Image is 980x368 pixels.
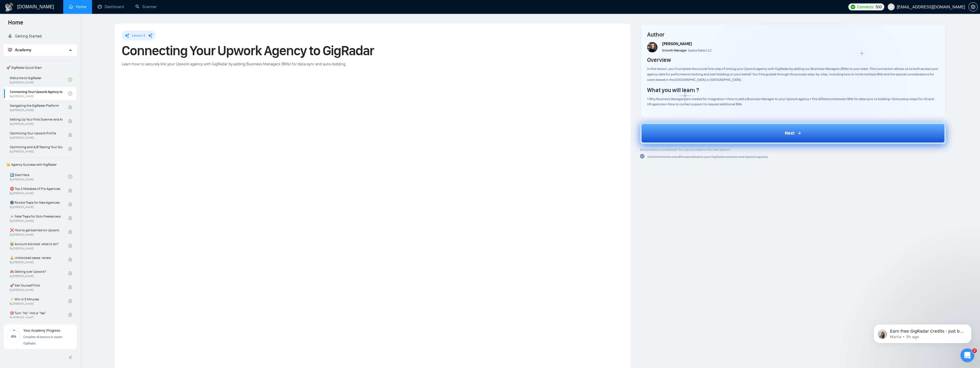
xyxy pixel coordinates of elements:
a: dashboardDashboard [98,4,124,9]
span: lock [68,313,72,317]
span: By [PERSON_NAME] [10,261,62,264]
span: user [889,5,893,9]
span: ☠️ Fatal Traps for Solo Freelancers [10,213,62,219]
span: ⛔ Top 3 Mistakes of Pro Agencies [10,186,62,192]
span: lock [68,285,72,289]
h4: What you will learn ? [647,86,699,94]
span: By [PERSON_NAME] [10,247,62,250]
div: In this lesson, you’ll complete the crucial first step of linking your Upwork agency with GigRada... [647,66,939,83]
img: logo [5,3,14,12]
span: Growth Manager [662,48,687,52]
span: check-circle [68,78,72,82]
span: Lesson 2 [132,33,145,37]
span: [PERSON_NAME] [662,41,692,46]
span: Confirm that the new BM was added to your GigRadar account and Upwork agency [647,155,768,159]
a: rocketGetting Started [8,34,42,39]
span: Academy [8,47,31,52]
span: By [PERSON_NAME] [10,274,62,278]
span: Learn how to securely link your Upwork agency with GigRadar by adding Business Managers (BMs) for... [122,62,346,66]
span: By [PERSON_NAME] [10,122,62,126]
span: lock [68,216,72,220]
span: 😭 Account blocked: what to do? [10,241,62,247]
span: Your Academy Progress [23,329,60,333]
span: By [PERSON_NAME] [10,136,62,140]
span: By [PERSON_NAME] [10,150,62,153]
span: ⚡ Win in 5 Minutes [10,296,62,302]
span: lock [68,147,72,151]
span: lock [68,105,72,109]
span: 500 [875,4,882,10]
span: check-circle [640,154,645,159]
span: Complete all lessons to master GigRadar. [23,335,63,345]
span: lock [68,119,72,123]
span: By [PERSON_NAME] [10,192,62,195]
span: Optimizing Your Upwork Profile [10,130,62,136]
span: By [PERSON_NAME] [10,219,62,223]
span: 👑 Agency Success with GigRadar [4,159,76,170]
span: 🔓 Unblocked cases: review [10,255,62,261]
span: Next [785,130,795,137]
span: Connects: [857,4,874,10]
h4: Author [647,30,939,39]
span: double-left [68,354,74,360]
h1: Connecting Your Upwork Agency to GigRadar [122,44,624,57]
span: lock [68,133,72,137]
span: 🌚 Rookie Traps for New Agencies [10,200,62,205]
span: By [PERSON_NAME] [10,233,62,237]
span: By [PERSON_NAME] [10,205,62,209]
span: 🎯 Turn “No” into a “Yes” [10,310,62,316]
span: By [PERSON_NAME] [10,316,62,319]
span: 4% [7,335,20,338]
h4: Overview [647,56,671,64]
button: Next [640,122,946,144]
span: Space Sales LLC [688,48,712,52]
span: lock [68,202,72,206]
span: 🙈 Getting over Upwork? [10,269,62,274]
span: lock [68,271,72,275]
span: 2 [972,348,977,353]
a: setting [969,5,978,9]
span: By [PERSON_NAME] [10,288,62,292]
img: upwork-logo.png [851,5,855,9]
span: Home [3,18,28,30]
div: • Why Business Managers are needed for integration • How to add a Business Manager to your Upwork... [647,96,939,107]
span: 🚀 GigRadar Quick Start [4,62,76,73]
span: fund-projection-screen [8,48,12,52]
a: Connecting Your Upwork Agency to GigRadarBy[PERSON_NAME] [10,87,68,100]
span: lock [68,258,72,262]
a: homeHome [69,4,86,9]
a: searchScanner [135,4,157,9]
span: lock [68,230,72,234]
span: Navigating the GigRadar Platform [10,103,62,108]
button: setting [969,2,978,12]
span: check-circle [68,91,72,96]
a: 1️⃣ Start HereBy[PERSON_NAME] [10,170,68,183]
iframe: Intercom live chat [960,348,974,362]
span: lock [68,188,72,192]
span: 🚀 Sell Yourself First [10,283,62,288]
span: ❌ How to get banned on Upwork [10,227,62,233]
span: Academy [15,47,31,52]
a: Welcome to GigRadarBy[PERSON_NAME] [10,73,68,86]
span: check-circle [68,175,72,179]
span: All homework completed! You can proceed to the next lesson: [640,148,730,152]
iframe: Intercom notifications message [865,312,980,352]
span: Optimizing and A/B Testing Your Scanner for Better Results [10,144,62,150]
li: Getting Started [3,30,77,42]
span: lock [68,244,72,248]
span: lock [68,299,72,303]
span: Setting Up Your First Scanner and Auto-Bidder [10,117,62,122]
span: By [PERSON_NAME] [10,108,62,112]
span: By [PERSON_NAME] [10,302,62,306]
img: vlad-t.jpg [647,42,657,52]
